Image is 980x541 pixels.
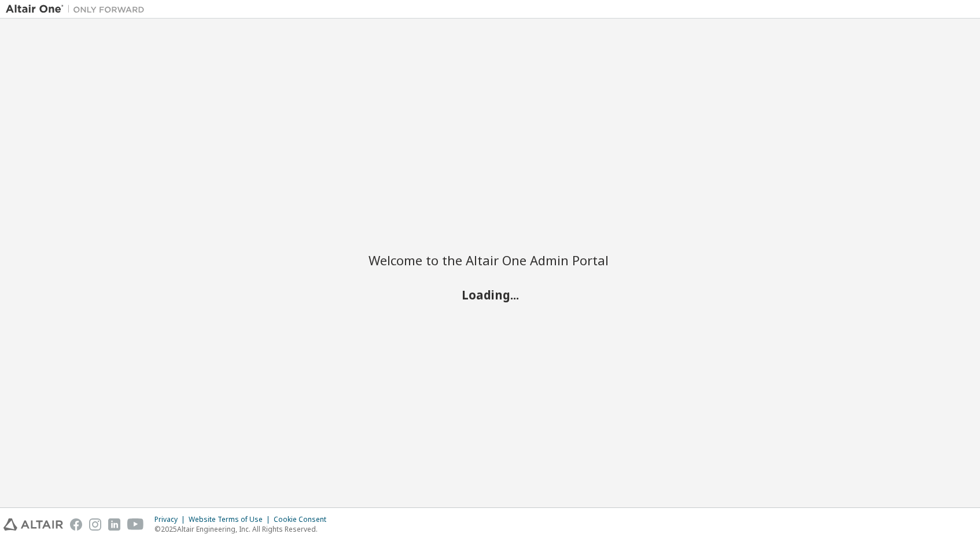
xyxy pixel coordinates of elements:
img: facebook.svg [70,518,82,531]
img: altair_logo.svg [3,518,63,531]
div: Privacy [154,515,189,524]
h2: Welcome to the Altair One Admin Portal [369,252,611,268]
img: youtube.svg [127,518,144,531]
img: instagram.svg [89,518,101,531]
img: linkedin.svg [108,518,120,531]
img: Altair One [6,3,150,15]
div: Cookie Consent [274,515,333,524]
p: © 2025 Altair Engineering, Inc. All Rights Reserved. [154,524,333,534]
h2: Loading... [369,287,611,302]
div: Website Terms of Use [189,515,274,524]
